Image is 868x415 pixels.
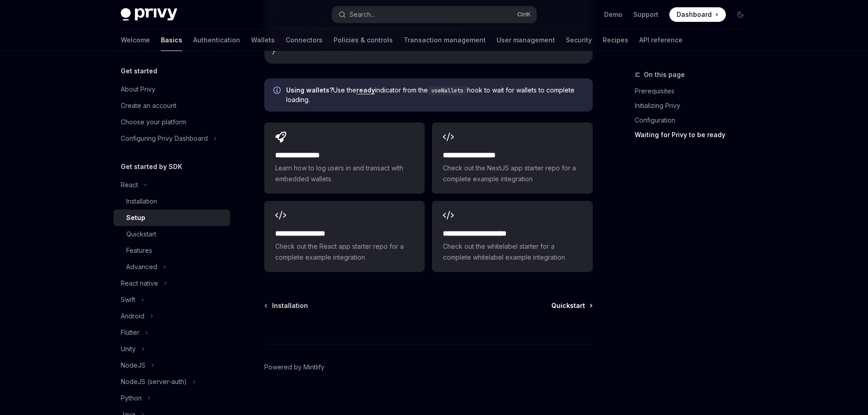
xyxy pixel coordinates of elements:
a: Installation [113,193,230,210]
span: Check out the whitelabel starter for a complete whitelabel example integration [443,241,581,263]
div: Swift [121,294,135,305]
span: Installation [272,301,308,310]
div: Quickstart [126,229,156,240]
div: Choose your platform [121,117,186,128]
div: NodeJS (server-auth) [121,376,187,387]
strong: Using wallets? [286,86,333,94]
a: Powered by Mintlify [264,363,324,372]
a: Wallets [251,29,275,51]
a: Features [113,242,230,259]
a: Transaction management [404,29,486,51]
a: API reference [639,29,683,51]
button: Toggle dark mode [733,7,748,22]
a: About Privy [113,81,230,97]
a: Connectors [286,29,323,51]
svg: Info [273,87,282,96]
img: dark logo [121,8,177,21]
button: Search...CtrlK [332,6,536,23]
div: React native [121,278,158,289]
span: Ctrl K [517,11,531,18]
div: React [121,179,138,190]
h5: Get started [121,66,157,77]
div: Android [121,311,144,322]
a: **** **** **** *Learn how to log users in and transact with embedded wallets [264,123,425,194]
div: Installation [126,196,157,207]
a: User management [497,29,555,51]
div: About Privy [121,84,155,95]
span: Check out the NextJS app starter repo for a complete example integration [443,163,581,184]
div: NodeJS [121,360,145,371]
span: Quickstart [551,301,585,310]
a: Prerequisites [635,84,755,98]
div: Features [126,245,152,256]
div: Create an account [121,100,176,111]
a: Installation [265,301,308,310]
span: Learn how to log users in and transact with embedded wallets [275,163,414,184]
div: Flutter [121,327,139,338]
a: Quickstart [113,226,230,242]
a: Quickstart [551,301,592,310]
a: **** **** **** ***Check out the React app starter repo for a complete example integration [264,201,425,272]
a: Security [566,29,592,51]
div: Search... [349,9,375,20]
a: Recipes [603,29,628,51]
a: Choose your platform [113,114,230,130]
a: Demo [604,10,622,19]
a: Initializing Privy [635,98,755,113]
span: Use the indicator from the hook to wait for wallets to complete loading. [286,86,584,104]
div: Python [121,393,142,404]
div: Setup [126,212,145,223]
a: **** **** **** **** ***Check out the whitelabel starter for a complete whitelabel example integra... [432,201,592,272]
div: Advanced [126,261,157,272]
a: Support [633,10,658,19]
a: Authentication [193,29,240,51]
a: Dashboard [669,7,726,22]
h5: Get started by SDK [121,161,182,172]
a: Waiting for Privy to be ready [635,128,755,142]
span: On this page [644,69,685,80]
a: **** **** **** ****Check out the NextJS app starter repo for a complete example integration [432,123,592,194]
a: ready [356,86,375,94]
a: Welcome [121,29,150,51]
code: useWallets [428,86,467,95]
a: Setup [113,210,230,226]
a: Create an account [113,97,230,114]
a: Configuration [635,113,755,128]
a: Policies & controls [334,29,393,51]
span: } [272,47,276,56]
div: Configuring Privy Dashboard [121,133,208,144]
span: Dashboard [677,10,712,19]
span: Check out the React app starter repo for a complete example integration [275,241,414,263]
div: Unity [121,343,136,354]
a: Basics [161,29,182,51]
